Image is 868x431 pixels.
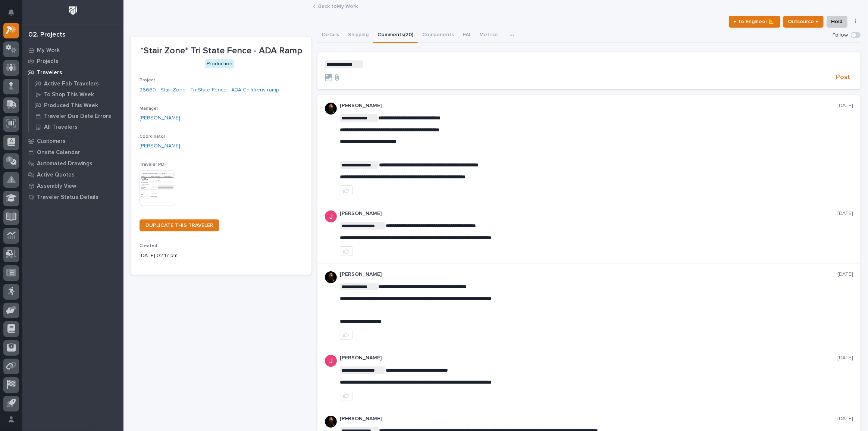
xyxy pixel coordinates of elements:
[29,78,123,89] a: Active Fab Travelers
[37,194,98,201] p: Traveler Status Details
[3,4,19,20] button: Notifications
[325,210,337,222] img: ACg8ocI-SXp0KwvcdjE4ZoRMyLsZRSgZqnEZt9q_hAaElEsh-D-asw=s96-c
[827,16,847,28] button: Hold
[140,162,167,167] span: Traveler PDF
[29,89,123,100] a: To Shop This Week
[37,183,76,190] p: Assembly View
[458,28,475,43] button: FAI
[44,113,111,120] p: Traveler Due Date Errors
[22,67,123,78] a: Travelers
[317,28,344,43] button: Details
[340,330,352,340] button: like this post
[340,210,837,217] p: [PERSON_NAME]
[837,210,853,217] p: [DATE]
[140,106,158,111] span: Manager
[22,158,123,169] a: Automated Drawings
[833,73,853,82] button: Post
[37,47,60,54] p: My Work
[340,185,352,195] button: like this post
[340,103,837,109] p: [PERSON_NAME]
[340,355,837,361] p: [PERSON_NAME]
[837,355,853,361] p: [DATE]
[205,59,234,69] div: Production
[37,138,66,145] p: Customers
[325,355,337,367] img: ACg8ocI-SXp0KwvcdjE4ZoRMyLsZRSgZqnEZt9q_hAaElEsh-D-asw=s96-c
[140,219,219,231] a: DUPLICATE THIS TRAVELER
[836,73,850,82] span: Post
[22,169,123,180] a: Active Quotes
[831,17,843,26] span: Hold
[340,391,352,400] button: like this post
[22,44,123,56] a: My Work
[37,58,59,65] p: Projects
[66,4,80,18] img: Workspace Logo
[22,147,123,158] a: Onsite Calendar
[418,28,458,43] button: Components
[783,16,824,28] button: Outsource ↑
[373,28,418,43] button: Comments (20)
[837,416,853,422] p: [DATE]
[44,81,99,87] p: Active Fab Travelers
[833,32,848,38] p: Follow
[140,252,303,260] p: [DATE] 02:17 pm
[22,56,123,67] a: Projects
[325,271,337,283] img: zmKUmRVDQjmBLfnAs97p
[22,191,123,203] a: Traveler Status Details
[340,271,837,278] p: [PERSON_NAME]
[37,160,93,167] p: Automated Drawings
[140,86,279,94] a: 26660 - Stair Zone - Tri State Fence - ADA Childrens ramp
[729,16,780,28] button: ← To Engineer 📐
[37,172,75,178] p: Active Quotes
[28,31,66,39] div: 02. Projects
[788,17,819,26] span: Outsource ↑
[475,28,502,43] button: Metrics
[344,28,373,43] button: Shipping
[340,416,837,422] p: [PERSON_NAME]
[37,149,80,156] p: Onsite Calendar
[9,9,19,21] div: Notifications
[140,142,180,150] a: [PERSON_NAME]
[37,69,62,76] p: Travelers
[145,223,213,228] span: DUPLICATE THIS TRAVELER
[325,103,337,115] img: zmKUmRVDQjmBLfnAs97p
[734,17,775,26] span: ← To Engineer 📐
[140,134,165,139] span: Coordinator
[340,246,352,256] button: like this post
[22,135,123,147] a: Customers
[140,244,157,248] span: Created
[837,103,853,109] p: [DATE]
[29,111,123,121] a: Traveler Due Date Errors
[140,78,155,82] span: Project
[29,122,123,132] a: All Travelers
[325,416,337,428] img: zmKUmRVDQjmBLfnAs97p
[837,271,853,278] p: [DATE]
[44,124,78,131] p: All Travelers
[29,100,123,110] a: Produced This Week
[44,91,94,98] p: To Shop This Week
[140,46,303,56] p: *Stair Zone* Tri State Fence - ADA Ramp
[44,102,98,109] p: Produced This Week
[319,1,358,10] a: Back toMy Work
[22,180,123,191] a: Assembly View
[140,114,180,122] a: [PERSON_NAME]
